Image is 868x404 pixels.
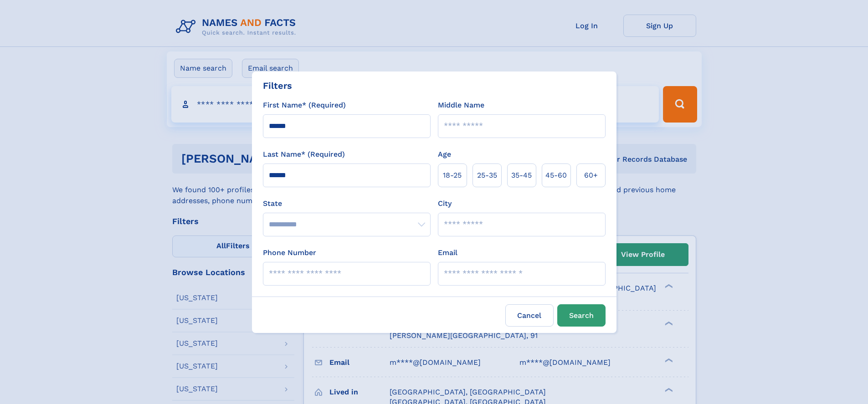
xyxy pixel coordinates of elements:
label: City [438,198,452,209]
span: 18‑25 [443,170,462,181]
span: 45‑60 [545,170,567,181]
label: Cancel [505,304,554,327]
button: Search [557,304,606,327]
label: Age [438,149,451,160]
span: 35‑45 [511,170,532,181]
label: Email [438,247,457,258]
label: State [263,198,431,209]
label: Last Name* (Required) [263,149,345,160]
div: Filters [263,79,292,92]
label: Phone Number [263,247,316,258]
span: 25‑35 [477,170,497,181]
label: Middle Name [438,100,484,111]
label: First Name* (Required) [263,100,346,111]
span: 60+ [584,170,598,181]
